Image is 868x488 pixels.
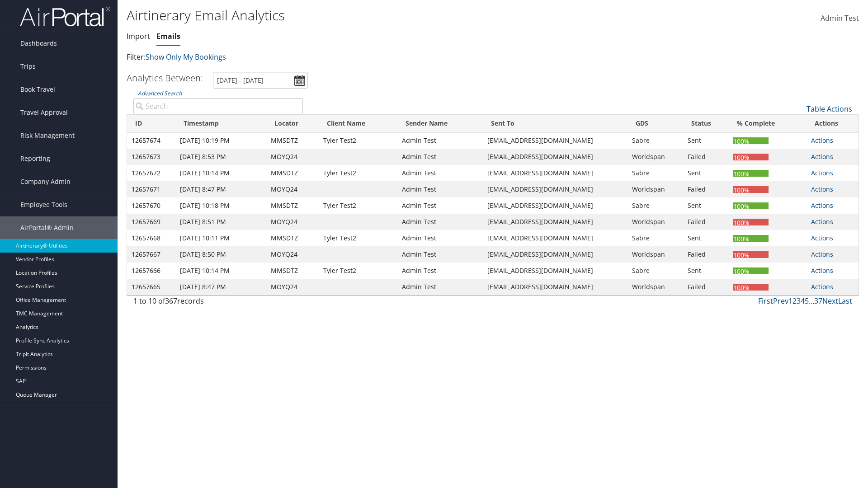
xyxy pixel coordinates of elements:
td: Sent [683,165,729,181]
td: Worldspan [627,279,683,295]
div: 100% [733,170,769,177]
td: Admin Test [397,132,483,149]
a: Actions [811,250,833,258]
th: Timestamp: activate to sort column ascending [175,115,266,132]
td: MOYQ24 [266,246,319,263]
a: 1 [788,296,793,306]
td: [EMAIL_ADDRESS][DOMAIN_NAME] [483,214,627,230]
td: 12657665 [127,279,175,295]
td: Admin Test [397,279,483,295]
td: [EMAIL_ADDRESS][DOMAIN_NAME] [483,263,627,279]
td: Worldspan [627,181,683,197]
td: [DATE] 10:14 PM [175,263,266,279]
td: Admin Test [397,246,483,263]
td: Tyler Test2 [319,165,397,181]
td: [EMAIL_ADDRESS][DOMAIN_NAME] [483,165,627,181]
a: 3 [797,296,801,306]
a: 5 [805,296,809,306]
td: [DATE] 10:18 PM [175,197,266,214]
td: Failed [683,246,729,263]
a: Last [838,296,852,306]
td: [DATE] 8:47 PM [175,279,266,295]
a: Actions [811,282,833,291]
h1: Airtinerary Email Analytics [127,6,615,25]
td: MOYQ24 [266,279,319,295]
td: [EMAIL_ADDRESS][DOMAIN_NAME] [483,181,627,197]
span: 367 [165,296,177,306]
td: MOYQ24 [266,181,319,197]
div: 100% [733,154,769,160]
div: 100% [733,219,769,225]
td: Failed [683,149,729,165]
div: 1 to 10 of records [133,296,303,311]
span: Employee Tools [20,193,67,216]
td: Sabre [627,165,683,181]
a: 4 [801,296,805,306]
td: [DATE] 8:50 PM [175,246,266,263]
td: Worldspan [627,149,683,165]
td: [EMAIL_ADDRESS][DOMAIN_NAME] [483,279,627,295]
span: Reporting [20,147,50,170]
td: 12657669 [127,214,175,230]
img: airportal-logo.png [20,6,110,27]
td: Failed [683,181,729,197]
a: Advanced Search [138,89,182,97]
td: [DATE] 10:19 PM [175,132,266,149]
td: Admin Test [397,181,483,197]
a: 2 [793,296,797,306]
td: MMSDTZ [266,197,319,214]
a: Actions [811,169,833,177]
td: Admin Test [397,214,483,230]
span: … [809,296,814,306]
a: 37 [814,296,822,306]
a: Actions [811,185,833,193]
td: Admin Test [397,197,483,214]
div: 100% [733,251,769,258]
td: Tyler Test2 [319,197,397,214]
td: MMSDTZ [266,132,319,149]
td: Failed [683,214,729,230]
div: 100% [733,284,769,291]
h3: Analytics Between: [127,72,203,84]
a: Next [822,296,838,306]
td: [EMAIL_ADDRESS][DOMAIN_NAME] [483,246,627,263]
td: Admin Test [397,165,483,181]
a: Actions [811,266,833,275]
th: Locator [266,115,319,132]
td: [EMAIL_ADDRESS][DOMAIN_NAME] [483,230,627,246]
td: Sent [683,230,729,246]
td: Tyler Test2 [319,263,397,279]
span: Risk Management [20,124,75,147]
td: Failed [683,279,729,295]
div: 100% [733,267,769,274]
td: Sent [683,197,729,214]
a: Show Only My Bookings [146,52,226,62]
div: 100% [733,235,769,242]
td: Tyler Test2 [319,132,397,149]
td: [DATE] 8:47 PM [175,181,266,197]
span: Trips [20,55,36,78]
span: Travel Approval [20,101,68,124]
td: MMSDTZ [266,165,319,181]
td: [EMAIL_ADDRESS][DOMAIN_NAME] [483,149,627,165]
span: Company Admin [20,170,71,193]
a: Actions [811,152,833,161]
td: 12657671 [127,181,175,197]
td: 12657666 [127,263,175,279]
td: [DATE] 8:53 PM [175,149,266,165]
th: Client Name: activate to sort column ascending [319,115,397,132]
div: 100% [733,186,769,193]
td: 12657667 [127,246,175,263]
td: Sabre [627,197,683,214]
th: Actions [807,115,859,132]
td: 12657670 [127,197,175,214]
td: 12657672 [127,165,175,181]
td: Admin Test [397,230,483,246]
td: Sabre [627,132,683,149]
td: Sabre [627,230,683,246]
td: [DATE] 10:11 PM [175,230,266,246]
td: MMSDTZ [266,230,319,246]
a: First [758,296,773,306]
td: 12657674 [127,132,175,149]
td: [EMAIL_ADDRESS][DOMAIN_NAME] [483,132,627,149]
